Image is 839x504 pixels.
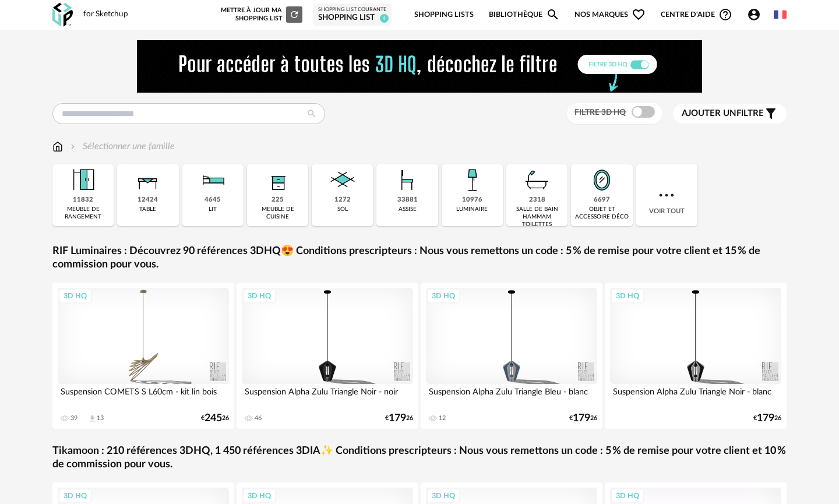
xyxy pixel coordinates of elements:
[529,196,545,205] div: 2318
[546,8,560,22] span: Magnify icon
[318,6,386,13] div: Shopping List courante
[573,414,590,422] span: 179
[661,8,732,22] span: Centre d'aideHelp Circle Outline icon
[209,206,217,213] div: lit
[510,206,564,228] div: salle de bain hammam toilettes
[334,196,351,205] div: 1272
[138,196,158,205] div: 12424
[73,196,93,205] div: 11832
[605,283,787,429] a: 3D HQ Suspension Alpha Zulu Triangle Noir - blanc €17926
[272,196,284,205] div: 225
[594,196,610,205] div: 6697
[682,108,764,119] span: filtre
[610,384,781,407] div: Suspension Alpha Zulu Triangle Noir - blanc
[68,140,77,153] img: svg+xml;base64,PHN2ZyB3aWR0aD0iMTYiIGhlaWdodD0iMTYiIHZpZXdCb3g9IjAgMCAxNiAxNiIgZmlsbD0ibm9uZSIgeG...
[636,164,697,226] div: Voir tout
[569,414,597,422] div: € 26
[242,488,276,503] div: 3D HQ
[52,245,787,272] a: RIF Luminaires : Découvrez 90 références 3DHQ😍 Conditions prescripteurs : Nous vous remettons un ...
[68,140,175,153] div: Sélectionner une famille
[747,8,766,22] span: Account Circle icon
[242,384,413,407] div: Suspension Alpha Zulu Triangle Noir - noir
[337,206,348,213] div: sol
[56,206,110,221] div: meuble de rangement
[68,164,99,196] img: Meuble%20de%20rangement.png
[318,13,386,23] div: Shopping list
[251,206,305,221] div: meuble de cuisine
[632,8,646,22] span: Heart Outline icon
[421,283,602,429] a: 3D HQ Suspension Alpha Zulu Triangle Bleu - blanc 12 €17926
[205,196,221,205] div: 4645
[414,1,474,29] a: Shopping Lists
[489,1,560,29] a: BibliothèqueMagnify icon
[218,6,302,23] div: Mettre à jour ma Shopping List
[197,164,228,196] img: Literie.png
[58,488,92,503] div: 3D HQ
[262,164,294,196] img: Rangement.png
[682,109,736,118] span: Ajouter un
[139,206,156,213] div: table
[83,9,128,20] div: for Sketchup
[426,384,597,407] div: Suspension Alpha Zulu Triangle Bleu - blanc
[747,8,761,22] span: Account Circle icon
[426,488,460,503] div: 3D HQ
[242,288,276,304] div: 3D HQ
[397,196,418,205] div: 33881
[456,164,488,196] img: Luminaire.png
[380,14,389,23] span: 4
[757,414,774,422] span: 179
[385,414,413,422] div: € 26
[88,414,97,423] span: Download icon
[586,164,618,196] img: Miroir.png
[132,164,164,196] img: Table.png
[764,107,778,121] span: Filter icon
[673,104,787,124] button: Ajouter unfiltre Filter icon
[52,445,787,472] a: Tikamoon : 210 références 3DHQ, 1 450 références 3DIA✨ Conditions prescripteurs : Nous vous remet...
[97,414,104,422] div: 13
[439,414,446,422] div: 12
[52,140,63,153] img: svg+xml;base64,PHN2ZyB3aWR0aD0iMTYiIGhlaWdodD0iMTciIHZpZXdCb3g9IjAgMCAxNiAxNyIgZmlsbD0ibm9uZSIgeG...
[237,283,418,429] a: 3D HQ Suspension Alpha Zulu Triangle Noir - noir 46 €17926
[58,384,229,407] div: Suspension COMETS S L60cm - kit lin bois
[774,8,787,21] img: fr
[70,414,77,422] div: 39
[574,108,626,117] span: Filtre 3D HQ
[318,6,386,23] a: Shopping List courante Shopping list 4
[137,40,702,93] img: FILTRE%20HQ%20NEW_V1%20(4).gif
[456,206,488,213] div: luminaire
[327,164,358,196] img: Sol.png
[389,414,406,422] span: 179
[205,414,222,422] span: 245
[521,164,553,196] img: Salle%20de%20bain.png
[255,414,262,422] div: 46
[574,206,629,221] div: objet et accessoire déco
[611,488,644,503] div: 3D HQ
[426,288,460,304] div: 3D HQ
[753,414,781,422] div: € 26
[201,414,229,422] div: € 26
[611,288,644,304] div: 3D HQ
[399,206,417,213] div: assise
[392,164,423,196] img: Assise.png
[718,8,732,22] span: Help Circle Outline icon
[52,283,234,429] a: 3D HQ Suspension COMETS S L60cm - kit lin bois 39 Download icon 13 €24526
[462,196,482,205] div: 10976
[656,185,677,206] img: more.7b13dc1.svg
[574,1,646,29] span: Nos marques
[289,11,299,17] span: Refresh icon
[52,3,73,27] img: OXP
[58,288,92,304] div: 3D HQ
